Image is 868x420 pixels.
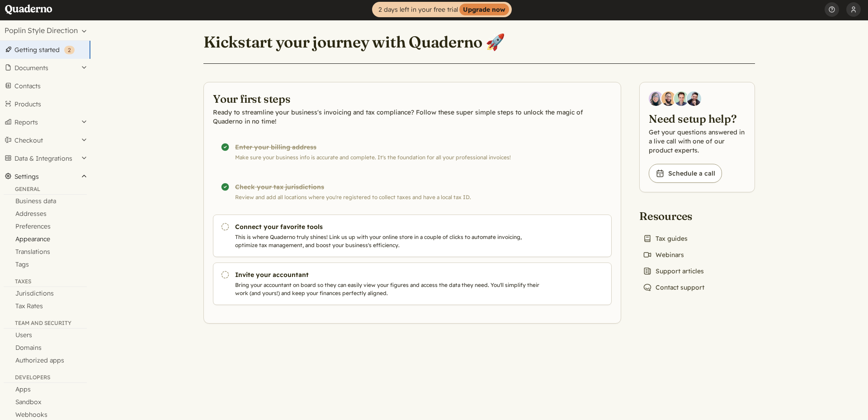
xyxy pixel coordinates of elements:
[4,186,87,195] div: General
[213,108,612,126] p: Ready to streamline your business's invoicing and tax compliance? Follow these super simple steps...
[372,2,512,17] a: 2 days left in your free trialUpgrade now
[661,91,676,106] img: Jairo Fumero, Account Executive at Quaderno
[639,248,688,261] a: Webinars
[639,281,708,294] a: Contact support
[213,215,612,257] a: Connect your favorite tools This is where Quaderno truly shines! Link us up with your online stor...
[4,374,87,383] div: Developers
[649,128,745,155] p: Get your questions answered in a live call with one of our product experts.
[213,262,612,305] a: Invite your accountant Bring your accountant on board so they can easily view your figures and ac...
[235,233,543,249] p: This is where Quaderno truly shines! Link us up with your online store in a couple of clicks to a...
[203,32,505,52] h1: Kickstart your journey with Quaderno 🚀
[4,278,87,287] div: Taxes
[687,91,701,106] img: Javier Rubio, DevRel at Quaderno
[674,91,689,106] img: Ivo Oltmans, Business Developer at Quaderno
[639,232,691,245] a: Tax guides
[649,164,722,183] a: Schedule a call
[68,47,71,53] span: 2
[639,265,708,277] a: Support articles
[235,281,543,297] p: Bring your accountant on board so they can easily view your figures and access the data they need...
[4,320,87,329] div: Team and security
[459,4,509,15] strong: Upgrade now
[649,111,745,126] h2: Need setup help?
[235,222,543,231] h3: Connect your favorite tools
[639,209,708,223] h2: Resources
[235,270,543,279] h3: Invite your accountant
[213,91,612,106] h2: Your first steps
[649,91,663,106] img: Diana Carrasco, Account Executive at Quaderno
